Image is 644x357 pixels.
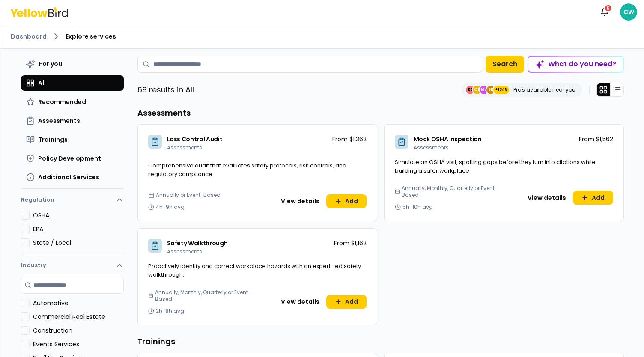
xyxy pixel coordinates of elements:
[33,211,124,220] label: OSHA
[38,135,68,144] span: Trainings
[620,3,637,21] span: CW
[148,161,346,178] span: Comprehensive audit that evaluates safety protocols, risk controls, and regulatory compliance.
[414,135,482,143] span: Mock OSHA Inspection
[39,59,62,68] span: For you
[473,86,481,94] span: CE
[513,86,575,93] p: Pro's available near you
[33,312,124,321] label: Commercial Real Estate
[414,144,449,151] span: Assessments
[21,170,124,185] button: Additional Services
[326,295,367,309] button: Add
[21,151,124,166] button: Policy Development
[402,204,433,211] span: 5h-10h avg
[167,135,223,143] span: Loss Control Audit
[21,56,124,72] button: For you
[486,86,495,94] span: SE
[33,238,124,247] label: State / Local
[21,192,124,211] button: Regulation
[395,158,596,175] span: Simulate an OSHA visit, spotting gaps before they turn into citations while building a safer work...
[137,107,624,119] h3: Assessments
[21,254,124,277] button: Industry
[276,194,325,208] button: View details
[21,94,124,110] button: Recommended
[604,4,612,12] div: 5
[156,192,221,199] span: Annually or Event-Based
[276,295,325,309] button: View details
[38,98,86,106] span: Recommended
[21,113,124,128] button: Assessments
[137,84,194,96] p: 68 results in All
[11,31,634,42] nav: breadcrumb
[21,211,124,254] div: Regulation
[155,289,254,303] span: Annually, Monthly, Quarterly or Event-Based
[326,194,367,208] button: Add
[334,239,367,247] p: From $1,162
[66,32,116,41] span: Explore services
[21,75,124,91] button: All
[148,262,361,279] span: Proactively identify and correct workplace hazards with an expert-led safety walkthrough.
[11,32,47,41] a: Dashboard
[167,248,202,255] span: Assessments
[495,86,507,94] span: +1345
[38,79,46,87] span: All
[156,204,185,211] span: 4h-9h avg
[596,3,613,21] button: 5
[156,308,184,315] span: 2h-8h avg
[33,340,124,348] label: Events Services
[466,86,474,94] span: EE
[573,191,613,205] button: Add
[33,299,124,307] label: Automotive
[402,185,501,199] span: Annually, Monthly, Quarterly or Event-Based
[33,326,124,335] label: Construction
[21,132,124,147] button: Trainings
[528,56,624,73] button: What do you need?
[137,336,624,348] h3: Trainings
[528,57,623,72] div: What do you need?
[38,154,101,163] span: Policy Development
[522,191,571,205] button: View details
[38,116,80,125] span: Assessments
[167,239,228,247] span: Safety Walkthrough
[480,86,488,94] span: MJ
[167,144,202,151] span: Assessments
[38,173,99,181] span: Additional Services
[579,135,613,143] p: From $1,562
[332,135,367,143] p: From $1,362
[33,225,124,233] label: EPA
[486,56,524,73] button: Search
